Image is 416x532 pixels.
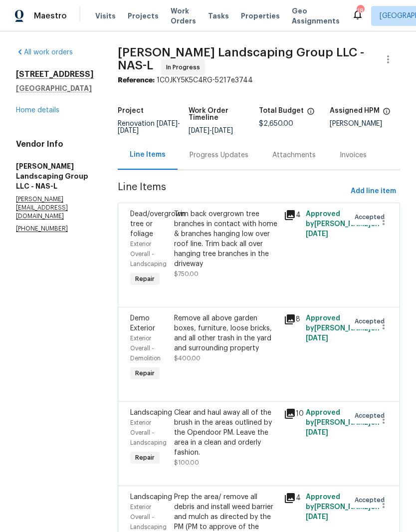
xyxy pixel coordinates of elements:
div: 4 [284,492,300,504]
h5: Total Budget [259,107,304,114]
span: $2,650.00 [259,120,293,127]
span: $400.00 [174,355,201,361]
span: Renovation [118,120,180,134]
span: Landscaping [130,409,172,416]
div: Line Items [130,150,166,160]
span: Tasks [208,12,229,19]
span: Repair [131,274,159,284]
span: Accepted [355,316,389,326]
span: Exterior Overall - Landscaping [130,420,167,446]
a: Home details [16,107,59,114]
span: Geo Assignments [292,6,340,26]
div: Clear and haul away all of the brush in the areas outlined by the Opendoor PM. Leave the area in ... [174,408,278,458]
div: 1C0JKY5K5C4RG-5217e3744 [118,75,400,85]
div: Remove all above garden boxes, furniture, loose bricks, and all other trash in the yard and surro... [174,313,278,353]
span: Approved by [PERSON_NAME] on [306,494,380,521]
span: Exterior Overall - Demolition [130,335,161,361]
span: Repair [131,368,159,378]
span: [PERSON_NAME] Landscaping Group LLC - NAS-L [118,46,364,71]
h5: Project [118,107,144,114]
span: [DATE] [118,127,139,134]
span: Accepted [355,495,389,505]
span: - [189,127,233,134]
span: Exterior Overall - Landscaping [130,241,167,267]
span: The hpm assigned to this work order. [383,107,391,120]
span: Properties [241,11,280,21]
div: 8 [284,313,300,325]
span: Landscaping [130,494,172,501]
span: Work Orders [171,6,196,26]
button: Add line item [347,182,400,201]
span: In Progress [166,62,204,72]
span: The total cost of line items that have been proposed by Opendoor. This sum includes line items th... [307,107,315,120]
span: Demo Exterior [130,315,155,332]
h4: Vendor Info [16,139,94,149]
div: Trim back overgrown tree branches in contact with home & branches hanging low over roof line. Tri... [174,209,278,269]
div: 10 [284,408,300,420]
h5: Assigned HPM [330,107,380,114]
span: [DATE] [306,335,328,342]
div: 18 [357,6,364,16]
span: Repair [131,453,159,463]
span: Accepted [355,212,389,222]
div: Progress Updates [190,150,248,160]
span: [DATE] [306,429,328,436]
span: Approved by [PERSON_NAME] on [306,315,380,342]
span: Add line item [351,185,396,198]
div: [PERSON_NAME] [330,120,401,127]
span: - [118,120,180,134]
div: Attachments [272,150,316,160]
span: $100.00 [174,460,199,466]
span: Approved by [PERSON_NAME] on [306,409,380,436]
b: Reference: [118,77,155,84]
span: [DATE] [212,127,233,134]
h5: [PERSON_NAME] Landscaping Group LLC - NAS-L [16,161,94,191]
span: Exterior Overall - Landscaping [130,504,167,530]
span: Maestro [34,11,67,21]
span: Projects [128,11,159,21]
span: Visits [95,11,116,21]
span: [DATE] [189,127,209,134]
span: Accepted [355,411,389,421]
div: Invoices [340,150,367,160]
span: Approved by [PERSON_NAME] on [306,211,380,238]
span: [DATE] [306,231,328,238]
span: [DATE] [306,514,328,521]
h5: Work Order Timeline [189,107,259,121]
div: 4 [284,209,300,221]
span: $750.00 [174,271,199,277]
span: Line Items [118,182,347,201]
span: Dead/overgrown tree or foliage [130,211,185,238]
a: All work orders [16,49,73,56]
span: [DATE] [157,120,178,127]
